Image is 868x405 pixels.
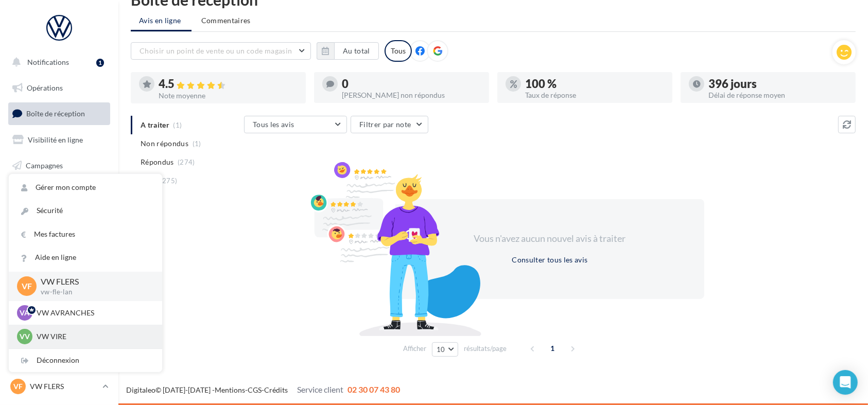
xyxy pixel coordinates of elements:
a: VF VW FLERS [8,377,110,396]
a: Mentions [215,385,245,394]
div: 396 jours [708,78,847,90]
span: Répondus [141,157,174,167]
span: Choisir un point de vente ou un code magasin [140,46,292,55]
a: PLV et print personnalisable [6,257,112,287]
a: Gérer mon compte [9,176,162,199]
span: VA [20,308,30,318]
span: (275) [160,177,178,185]
span: Boîte de réception [26,109,85,118]
span: Notifications [27,58,69,66]
span: Afficher [403,344,426,354]
span: résultats/page [464,344,507,354]
a: Digitaleo [126,385,155,394]
span: (274) [178,158,195,166]
span: Tous les avis [253,120,294,129]
span: Service client [297,384,343,394]
div: Note moyenne [159,92,298,99]
a: Contacts [6,180,112,202]
a: Boîte de réception [6,102,112,125]
a: Médiathèque [6,206,112,227]
span: Commentaires [201,15,251,26]
button: Au total [317,42,379,60]
a: Campagnes DataOnDemand [6,291,112,322]
div: Taux de réponse [525,92,664,99]
span: VF [22,280,32,292]
p: VW AVRANCHES [37,308,150,318]
p: VW FLERS [30,381,98,392]
span: (1) [193,139,201,148]
span: Non répondus [141,138,188,149]
a: Campagnes [6,155,112,177]
div: Vous n'avez aucun nouvel avis à traiter [461,232,638,245]
span: Campagnes [26,161,63,169]
span: 02 30 07 43 80 [348,384,400,394]
div: 4.5 [159,78,298,90]
a: CGS [248,385,262,394]
button: Filtrer par note [351,116,428,133]
div: [PERSON_NAME] non répondus [342,92,481,99]
div: 0 [342,78,481,90]
span: Opérations [27,83,63,92]
button: 10 [432,342,458,357]
div: Tous [385,40,412,62]
p: VW VIRE [37,331,150,342]
div: Déconnexion [9,349,162,372]
span: VF [13,381,23,392]
span: Visibilité en ligne [28,135,83,144]
a: Sécurité [9,199,162,222]
button: Notifications 1 [6,51,108,73]
a: Visibilité en ligne [6,129,112,151]
div: 100 % [525,78,664,90]
button: Tous les avis [244,116,347,133]
a: Opérations [6,77,112,99]
button: Consulter tous les avis [508,254,592,266]
button: Choisir un point de vente ou un code magasin [131,42,311,60]
div: Délai de réponse moyen [708,92,847,99]
span: © [DATE]-[DATE] - - - [126,385,400,394]
span: 1 [545,340,561,357]
button: Au total [334,42,379,60]
div: Open Intercom Messenger [833,370,858,395]
a: Crédits [264,385,288,394]
a: Aide en ligne [9,246,162,269]
p: vw-fle-lan [41,288,146,297]
a: Mes factures [9,223,162,246]
a: Calendrier [6,232,112,253]
div: 1 [96,59,104,67]
p: VW FLERS [41,276,146,288]
span: VV [20,331,30,342]
span: 10 [437,345,445,354]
